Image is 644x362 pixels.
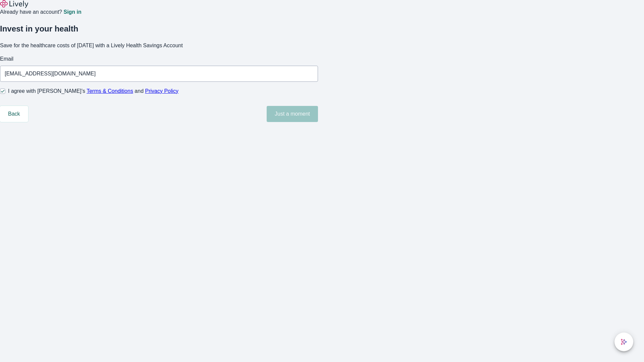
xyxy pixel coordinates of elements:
a: Privacy Policy [145,88,179,94]
button: chat [614,333,633,351]
span: I agree with [PERSON_NAME]’s and [8,87,178,95]
svg: Lively AI Assistant [621,339,627,345]
a: Terms & Conditions [87,88,133,94]
a: Sign in [63,9,81,15]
